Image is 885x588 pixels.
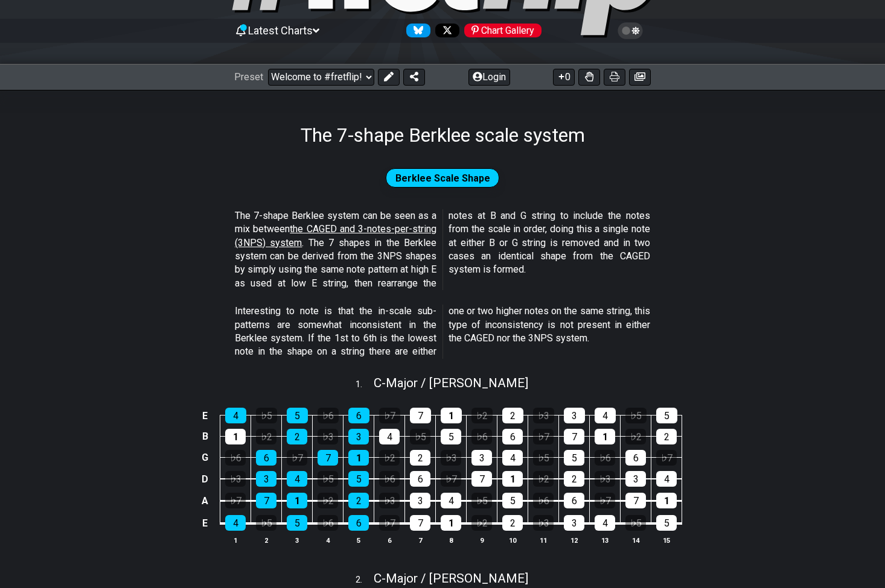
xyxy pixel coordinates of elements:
[502,515,523,531] div: 2
[287,450,307,466] div: ♭7
[287,515,307,531] div: 5
[220,534,251,546] th: 1
[405,534,436,546] th: 7
[287,471,307,487] div: 4
[471,429,492,444] div: ♭6
[533,429,554,444] div: ♭7
[502,450,523,466] div: 4
[471,471,492,487] div: 7
[401,24,430,37] a: Follow #fretflip at Bluesky
[533,450,554,466] div: ♭5
[256,471,276,487] div: 3
[656,429,677,444] div: 2
[348,429,369,444] div: 3
[564,429,584,444] div: 7
[379,471,400,487] div: ♭6
[348,493,369,508] div: 2
[656,408,677,423] div: 5
[459,24,542,37] a: #fretflip at Pinterest
[356,378,374,391] span: 1 .
[441,493,461,508] div: 4
[313,534,343,546] th: 4
[348,408,369,423] div: 6
[625,450,646,466] div: 6
[198,468,212,490] td: D
[564,471,584,487] div: 2
[256,408,277,423] div: ♭5
[497,534,528,546] th: 10
[625,429,646,444] div: ♭2
[656,515,677,531] div: 5
[471,408,493,423] div: ♭2
[343,534,374,546] th: 5
[533,408,554,423] div: ♭3
[564,493,584,508] div: 6
[198,405,212,426] td: E
[590,534,621,546] th: 13
[287,429,307,444] div: 2
[624,25,637,36] span: Toggle light / dark theme
[256,515,276,531] div: ♭5
[225,408,246,423] div: 4
[318,515,338,531] div: ♭6
[282,534,313,546] th: 3
[564,515,584,531] div: 3
[225,429,246,444] div: 1
[318,493,338,508] div: ♭2
[287,493,307,508] div: 1
[553,69,575,86] button: 0
[595,450,615,466] div: ♭6
[379,429,400,444] div: 4
[379,450,400,466] div: ♭2
[629,69,651,86] button: Create image
[533,493,554,508] div: ♭6
[374,534,405,546] th: 6
[395,169,490,187] span: Berklee Scale Shape
[625,493,646,508] div: 7
[410,471,430,487] div: 6
[604,69,625,86] button: Print
[318,471,338,487] div: ♭5
[378,69,400,86] button: Edit Preset
[379,408,400,423] div: ♭7
[410,408,431,423] div: 7
[564,408,585,423] div: 3
[410,493,430,508] div: 3
[564,450,584,466] div: 5
[318,450,338,466] div: 7
[533,471,554,487] div: ♭2
[318,408,339,423] div: ♭6
[198,447,212,468] td: G
[379,493,400,508] div: ♭3
[198,490,212,512] td: A
[410,450,430,466] div: 2
[656,493,677,508] div: 1
[225,493,246,508] div: ♭7
[656,471,677,487] div: 4
[235,223,436,248] span: the CAGED and 3-notes-per-string (3NPS) system
[301,124,585,147] h1: The 7-shape Berklee scale system
[621,534,651,546] th: 14
[441,515,461,531] div: 1
[268,69,374,86] select: Preset
[287,408,308,423] div: 5
[502,408,523,423] div: 2
[441,471,461,487] div: ♭7
[234,71,263,83] span: Preset
[656,450,677,466] div: ♭7
[528,534,559,546] th: 11
[235,209,650,290] p: The 7-shape Berklee system can be seen as a mix between . The 7 shapes in the Berklee system can ...
[251,534,282,546] th: 2
[468,69,510,86] button: Login
[225,515,246,531] div: 4
[410,429,430,444] div: ♭5
[625,408,647,423] div: ♭5
[441,408,462,423] div: 1
[471,515,492,531] div: ♭2
[625,471,646,487] div: 3
[502,429,523,444] div: 6
[403,69,425,86] button: Share Preset
[595,429,615,444] div: 1
[467,534,497,546] th: 9
[374,571,528,586] span: C - Major / [PERSON_NAME]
